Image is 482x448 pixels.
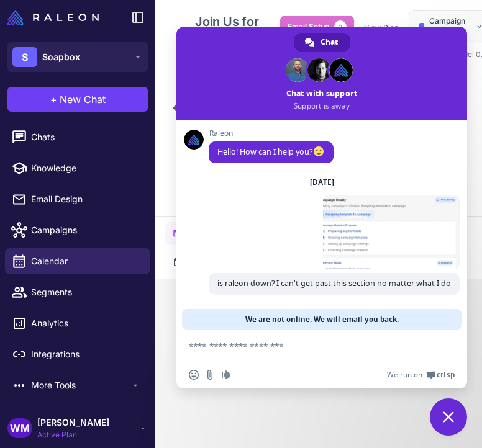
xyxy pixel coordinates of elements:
span: Active Plan [37,429,109,441]
span: Chats [31,130,140,144]
a: Knowledge [5,155,150,181]
div: Click to edit campaign name [190,10,280,89]
span: Campaign Ready [429,16,471,38]
span: Integrations [31,347,140,361]
span: Soapbox [42,50,80,64]
div: Close chat [430,398,467,436]
a: Chats [5,124,150,150]
button: +New Chat [7,87,148,112]
a: Integrations [5,341,150,367]
div: S [12,47,37,67]
a: We run onCrisp [387,370,455,380]
button: SSoapbox [7,42,148,72]
span: Knowledge [31,161,140,175]
span: Raleon [209,129,334,138]
span: Segments [31,285,140,299]
span: Send a file [205,370,215,380]
span: Audio message [221,370,231,380]
a: Campaigns [5,217,150,243]
span: Email Design [31,192,140,206]
span: We are not online. We will email you back. [245,309,399,330]
a: Segments [5,279,150,305]
span: [PERSON_NAME] [37,416,109,429]
span: Calendar [31,254,140,268]
button: Content [165,222,227,245]
span: New Chat [60,92,106,107]
span: Email Setup [288,21,329,32]
span: More Tools [31,379,130,392]
span: Analytics [31,316,140,330]
span: 2 [334,20,347,33]
span: Hello! How can I help you? [217,146,325,157]
button: Schedule [165,250,234,274]
a: Raleon Logo [7,10,104,25]
div: [DATE] [310,179,334,186]
span: Campaigns [31,223,140,237]
a: Calendar [5,248,150,274]
span: Chat [321,33,338,52]
button: Email Setup2 [280,16,354,38]
a: Email Design [5,186,150,212]
div: WM [7,418,32,438]
textarea: Compose your message... [189,341,427,352]
span: We run on [387,370,422,380]
img: Raleon Logo [7,10,99,25]
a: View Plan [364,23,399,32]
span: + [50,92,57,107]
a: Analytics [5,310,150,336]
div: Chat [294,33,350,52]
span: Insert an emoji [189,370,199,380]
span: Crisp [437,370,455,380]
span: is raleon down? I can't get past this section no matter what I do [217,278,451,289]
